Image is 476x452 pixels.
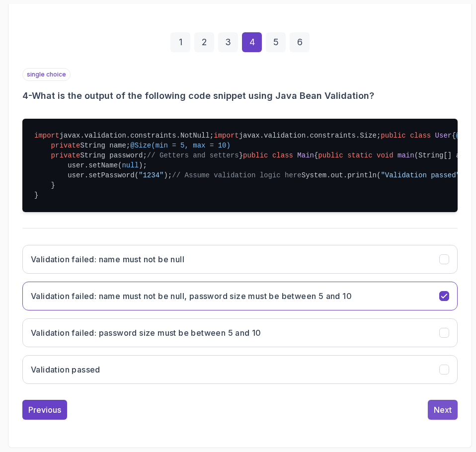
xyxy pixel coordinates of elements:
h3: Validation failed: password size must be between 5 and 10 [31,327,261,339]
p: single choice [22,68,71,81]
button: Next [428,400,458,420]
button: Previous [22,400,67,420]
span: @Size(min = 5, max = 10) [130,142,231,150]
span: Main [297,151,314,159]
button: Validation failed: name must not be null, password size must be between 5 and 10 [22,282,458,310]
div: Next [434,404,452,416]
div: 4 [242,32,262,52]
h3: 4 - What is the output of the following code snippet using Java Bean Validation? [22,89,458,103]
span: private [51,142,80,150]
span: // Getters and setters [147,151,239,159]
button: Validation passed [22,355,458,384]
span: class [272,151,293,159]
span: private [51,151,80,159]
h3: Validation failed: name must not be null [31,253,184,265]
span: public [381,132,405,140]
pre: javax.validation.constraints.NotNull; javax.validation.constraints.Size; { String name; String pa... [22,119,458,212]
h3: Validation failed: name must not be null, password size must be between 5 and 10 [31,290,352,302]
span: import [34,132,59,140]
span: User [435,132,452,140]
span: "Validation passed" [381,171,460,179]
div: 6 [290,32,310,52]
span: "1234" [139,171,163,179]
div: 5 [266,32,286,52]
div: 1 [170,32,190,52]
span: public [243,151,268,159]
button: Validation failed: name must not be null [22,245,458,274]
span: null [122,161,139,169]
div: 3 [218,32,238,52]
div: 2 [194,32,214,52]
span: main [397,151,414,159]
button: Validation failed: password size must be between 5 and 10 [22,318,458,347]
span: void [377,151,394,159]
span: import [214,132,238,140]
span: static [347,151,372,159]
span: public [318,151,343,159]
div: Previous [28,404,61,416]
span: // Assume validation logic here [172,171,301,179]
span: class [410,132,431,140]
h3: Validation passed [31,364,100,376]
